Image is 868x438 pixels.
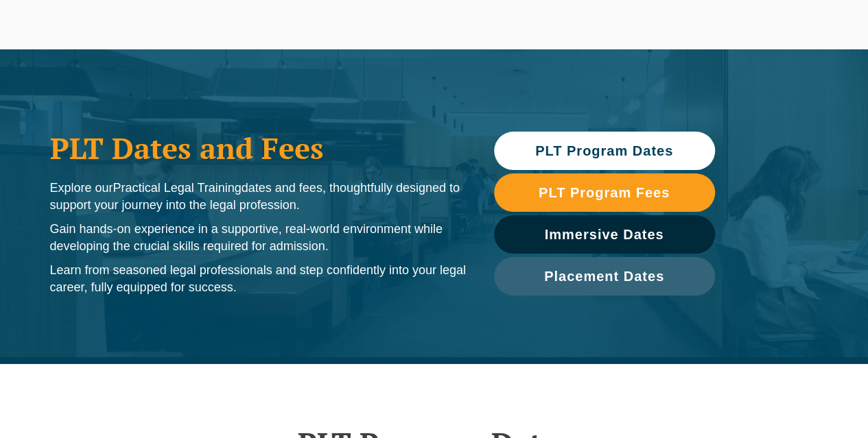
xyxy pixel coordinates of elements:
span: Practical Legal Training [113,181,242,195]
span: Immersive Dates [545,228,664,241]
h1: PLT Dates and Fees [50,131,467,165]
a: Placement Dates [494,257,715,295]
a: Immersive Dates [494,215,715,254]
p: Learn from seasoned legal professionals and step confidently into your legal career, fully equipp... [50,262,467,296]
a: PLT Program Dates [494,132,715,170]
span: PLT Program Fees [539,186,670,199]
a: PLT Program Fees [494,173,715,212]
span: PLT Program Dates [535,144,673,158]
span: Placement Dates [544,269,664,283]
p: Gain hands-on experience in a supportive, real-world environment while developing the crucial ski... [50,221,467,255]
p: Explore our dates and fees, thoughtfully designed to support your journey into the legal profession. [50,180,467,214]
